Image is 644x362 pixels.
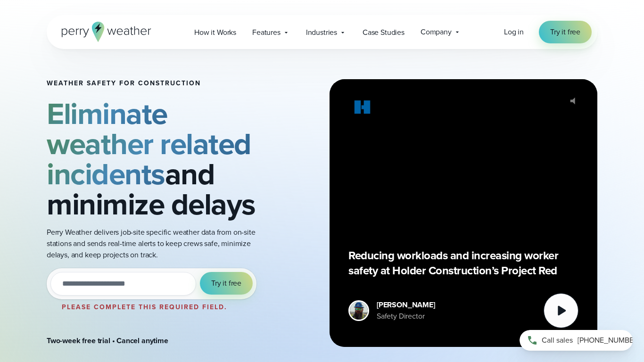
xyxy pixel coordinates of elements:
img: Merco Chantres Headshot [350,302,368,320]
span: Try it free [550,26,580,38]
a: Try it free [539,21,592,43]
strong: Two-week free trial • Cancel anytime [47,335,168,346]
span: Call sales [542,335,573,346]
strong: Eliminate weather related incidents [47,91,251,196]
div: Safety Director [377,311,435,322]
span: Company [421,26,452,38]
button: Try it free [200,272,253,295]
span: Case Studies [363,27,405,38]
div: [PERSON_NAME] [377,299,435,311]
span: Features [252,27,281,38]
span: Industries [306,27,337,38]
span: How it Works [194,27,236,38]
a: Case Studies [355,23,413,42]
a: Log in [504,26,524,38]
p: Perry Weather delivers job-site specific weather data from on-site stations and sends real-time a... [47,227,267,261]
span: Log in [504,26,524,37]
h2: and minimize delays [47,99,267,219]
span: [PHONE_NUMBER] [578,335,640,346]
a: How it Works [186,23,244,42]
p: Reducing workloads and increasing worker safety at Holder Construction’s Project Red [348,248,578,278]
img: Holder.svg [348,98,377,120]
h1: Weather safety for Construction [47,80,267,87]
span: Try it free [211,278,241,289]
label: Please complete this required field. [62,302,227,312]
a: Call sales[PHONE_NUMBER] [520,330,633,351]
